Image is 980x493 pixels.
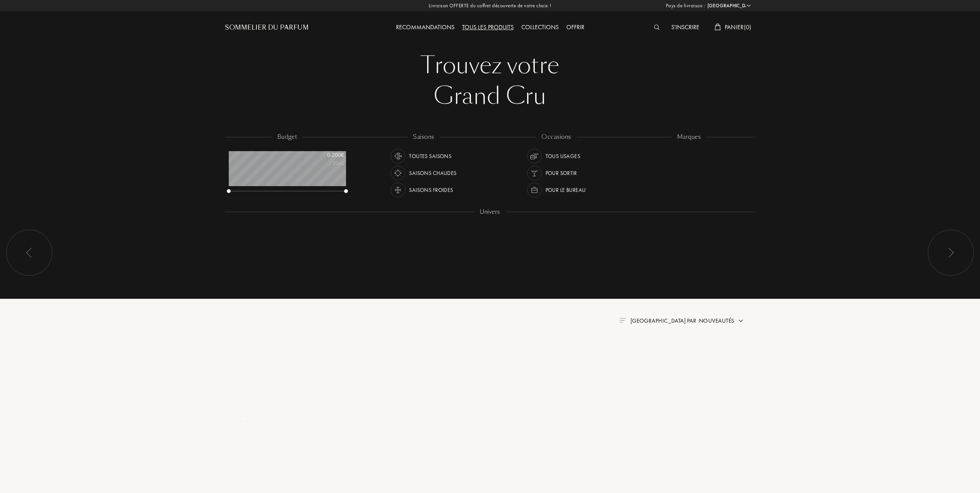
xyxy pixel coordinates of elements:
[715,23,721,30] img: cart_white.svg
[672,133,706,142] div: marques
[619,318,626,323] img: filter_by.png
[409,166,456,180] div: Saisons chaudes
[230,347,260,378] img: pf_empty.png
[536,133,576,142] div: occasions
[562,23,588,33] div: Offrir
[393,185,403,195] img: usage_season_cold_white.svg
[746,3,752,8] img: arrow_w.png
[409,183,453,197] div: Saisons froides
[393,168,403,178] img: usage_season_hot_white.svg
[458,23,517,31] a: Tous les produits
[272,133,303,142] div: budget
[725,23,752,31] span: Panier ( 0 )
[738,318,744,324] img: arrow.png
[529,185,540,195] img: usage_occasion_work_white.svg
[231,81,750,112] div: Grand Cru
[474,208,505,217] div: Univers
[517,23,562,33] div: Collections
[562,23,588,31] a: Offrir
[306,151,344,159] div: 0 - 200 €
[529,168,540,178] img: usage_occasion_party_white.svg
[529,151,540,162] img: usage_occasion_all_white.svg
[228,398,262,406] div: _
[948,248,954,258] img: arr_left.svg
[228,423,262,431] div: _
[654,25,660,30] img: search_icn_white.svg
[458,23,517,33] div: Tous les produits
[546,166,577,180] div: Pour sortir
[667,23,703,33] div: S'inscrire
[666,2,705,10] span: Pays de livraison :
[546,149,581,163] div: Tous usages
[231,50,750,81] div: Trouvez votre
[228,407,262,422] div: _
[631,317,735,325] span: [GEOGRAPHIC_DATA] par : Nouveautés
[393,151,403,162] img: usage_season_average_white.svg
[392,23,458,33] div: Recommandations
[225,23,309,32] a: Sommelier du Parfum
[408,133,439,142] div: saisons
[546,183,586,197] div: Pour le bureau
[517,23,562,31] a: Collections
[26,248,32,258] img: arr_left.svg
[409,149,451,163] div: Toutes saisons
[230,459,260,490] img: pf_empty.png
[306,159,344,167] div: /50mL
[667,23,703,31] a: S'inscrire
[392,23,458,31] a: Recommandations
